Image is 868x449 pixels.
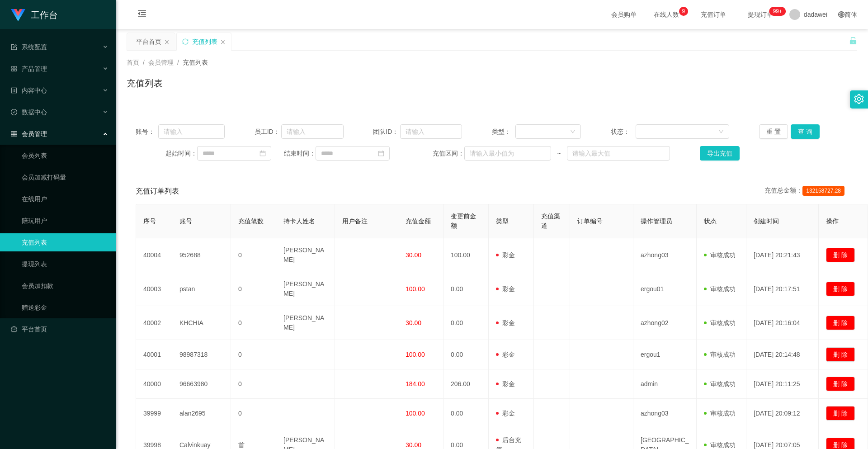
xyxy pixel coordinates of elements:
[22,298,108,317] a: 赠送彩金
[826,406,855,421] button: 删 除
[704,251,736,259] span: 审核成功
[11,131,17,137] i: 图标: table
[259,150,266,156] i: 图标: calendar
[342,217,368,225] span: 用户备注
[496,410,515,417] span: 彩金
[704,319,736,326] span: 审核成功
[746,340,819,369] td: [DATE] 20:14:48
[826,282,855,296] button: 删 除
[22,277,108,295] a: 会员加扣款
[759,124,788,139] button: 重 置
[136,369,172,399] td: 40000
[443,340,489,369] td: 0.00
[700,146,740,161] button: 导出充值
[231,340,276,369] td: 0
[743,11,778,18] span: 提现订单
[769,7,786,16] sup: 939
[172,340,231,369] td: 98987318
[183,59,208,66] span: 充值列表
[704,285,736,293] span: 审核成功
[746,306,819,340] td: [DATE] 20:16:04
[136,399,172,428] td: 39999
[633,340,697,369] td: ergou1
[406,251,421,259] span: 30.00
[378,150,384,156] i: 图标: calendar
[179,217,192,225] span: 账号
[22,233,108,251] a: 充值列表
[496,285,515,293] span: 彩金
[127,76,163,90] h1: 充值列表
[854,94,864,104] i: 图标: setting
[802,186,844,196] span: 132158727.28
[22,255,108,273] a: 提现列表
[11,11,58,18] a: 工作台
[177,59,179,66] span: /
[136,127,158,137] span: 账号：
[276,306,335,340] td: [PERSON_NAME]
[826,217,839,225] span: 操作
[143,217,156,225] span: 序号
[11,66,17,72] i: 图标: appstore-o
[11,65,47,72] span: 产品管理
[276,238,335,272] td: [PERSON_NAME]
[281,124,344,139] input: 请输入
[172,306,231,340] td: KHCHIA
[496,217,509,225] span: 类型
[826,347,855,362] button: 删 除
[704,351,736,358] span: 审核成功
[136,306,172,340] td: 40002
[406,285,425,293] span: 100.00
[826,377,855,391] button: 删 除
[746,272,819,306] td: [DATE] 20:17:51
[164,39,170,45] i: 图标: close
[704,217,717,225] span: 状态
[231,399,276,428] td: 0
[826,248,855,262] button: 删 除
[276,272,335,306] td: [PERSON_NAME]
[746,238,819,272] td: [DATE] 20:21:43
[406,319,421,326] span: 30.00
[496,351,515,358] span: 彩金
[704,441,736,449] span: 审核成功
[406,351,425,358] span: 100.00
[22,212,108,230] a: 陪玩用户
[136,186,179,197] span: 充值订单列表
[136,340,172,369] td: 40001
[182,38,189,45] i: 图标: sync
[31,0,58,29] h1: 工作台
[231,306,276,340] td: 0
[136,33,161,50] div: 平台首页
[406,441,421,449] span: 30.00
[433,149,464,158] span: 充值区间：
[406,217,431,225] span: 充值金额
[172,272,231,306] td: pstan
[826,316,855,330] button: 删 除
[746,369,819,399] td: [DATE] 20:11:25
[11,43,47,51] span: 系统配置
[551,149,566,158] span: ~
[231,369,276,399] td: 0
[492,127,515,137] span: 类型：
[22,147,108,165] a: 会员列表
[143,59,145,66] span: /
[704,410,736,417] span: 审核成功
[496,319,515,326] span: 彩金
[11,109,47,116] span: 数据中心
[11,87,17,94] i: 图标: profile
[633,399,697,428] td: azhong03
[764,186,848,197] div: 充值总金额：
[443,306,489,340] td: 0.00
[682,7,685,16] p: 9
[400,124,462,139] input: 请输入
[496,251,515,259] span: 彩金
[231,238,276,272] td: 0
[633,272,697,306] td: ergou01
[172,238,231,272] td: 952688
[127,0,157,29] i: 图标: menu-fold
[679,7,688,16] sup: 9
[373,127,400,137] span: 团队ID：
[791,124,820,139] button: 查 询
[172,369,231,399] td: 96663980
[11,44,17,50] i: 图标: form
[718,129,724,135] i: 图标: down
